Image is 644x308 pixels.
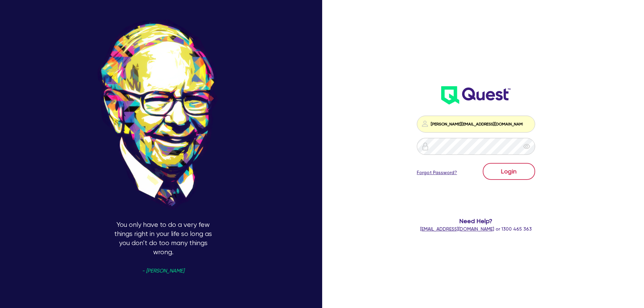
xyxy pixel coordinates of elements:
[441,86,510,104] img: wH2k97JdezQIQAAAABJRU5ErkJggg==
[420,226,494,232] a: [EMAIL_ADDRESS][DOMAIN_NAME]
[523,143,530,150] span: eye
[421,120,429,128] img: icon-password
[417,169,457,176] a: Forgot Password?
[390,216,563,226] span: Need Help?
[421,142,429,150] img: icon-password
[483,163,535,180] button: Login
[417,116,535,133] input: Email address
[142,268,184,274] span: - [PERSON_NAME]
[420,226,532,232] span: or 1300 465 363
